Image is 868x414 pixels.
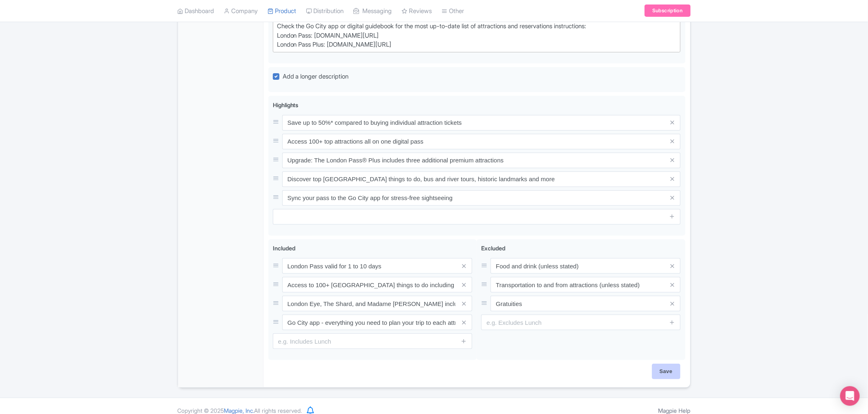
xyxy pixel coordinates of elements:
span: Included [273,245,295,252]
span: Add a longer description [283,72,349,80]
input: Save [652,364,681,379]
span: Highlights [273,101,299,108]
a: Subscription [645,5,690,17]
input: e.g. Includes Lunch [273,333,472,349]
span: Excluded [481,245,505,252]
a: Magpie Help [658,407,691,414]
div: Open Intercom Messenger [840,386,860,406]
input: e.g. Excludes Lunch [481,315,681,330]
span: Magpie, Inc. [224,407,254,414]
div: Check the Go City app or digital guidebook for the most up-to-date list of attractions and reserv... [277,22,677,49]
